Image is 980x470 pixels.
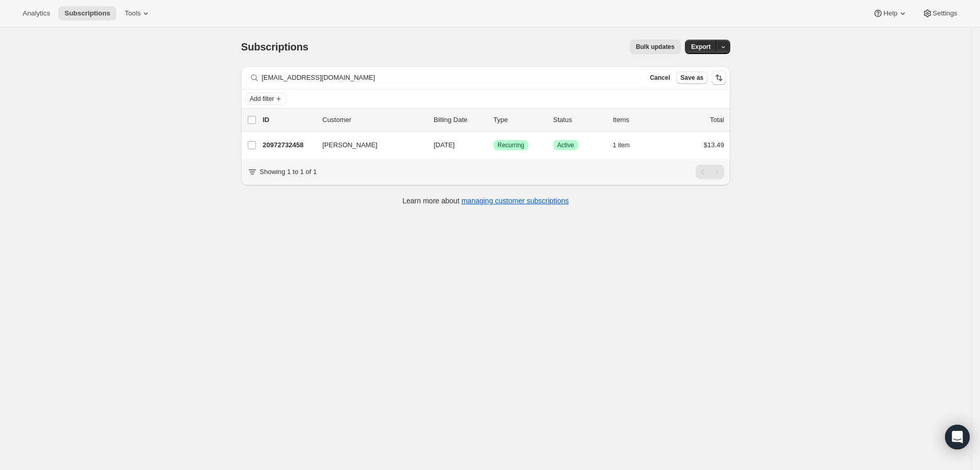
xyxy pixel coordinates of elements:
[434,115,485,125] p: Billing Date
[263,140,314,150] p: 20972732458
[250,95,274,103] span: Add filter
[125,9,141,18] span: Tools
[461,197,569,205] a: managing customer subscriptions
[933,9,957,18] span: Settings
[553,115,605,125] p: Status
[497,141,524,149] span: Recurring
[118,6,157,21] button: Tools
[680,74,703,82] span: Save as
[58,6,116,21] button: Subscriptions
[241,41,308,53] span: Subscriptions
[64,9,110,18] span: Subscriptions
[403,196,569,206] p: Learn more about
[263,138,724,152] div: 20972732458[PERSON_NAME][DATE]SuccessRecurringSuccessActive1 item$13.49
[636,43,675,51] span: Bulk updates
[434,141,455,149] span: [DATE]
[613,115,664,125] div: Items
[322,140,377,150] span: [PERSON_NAME]
[613,138,641,152] button: 1 item
[557,141,574,149] span: Active
[703,141,724,149] span: $13.49
[646,72,674,84] button: Cancel
[696,165,724,179] nav: Pagination
[867,6,914,21] button: Help
[316,137,419,153] button: [PERSON_NAME]
[883,9,897,18] span: Help
[685,40,717,54] button: Export
[916,6,964,21] button: Settings
[245,93,286,105] button: Add filter
[650,74,670,82] span: Cancel
[493,115,545,125] div: Type
[262,71,640,85] input: Filter subscribers
[263,115,314,125] p: ID
[16,6,56,21] button: Analytics
[260,167,317,177] p: Showing 1 to 1 of 1
[945,425,970,449] div: Open Intercom Messenger
[613,141,630,149] span: 1 item
[676,72,708,84] button: Save as
[322,115,425,125] p: Customer
[23,9,50,18] span: Analytics
[691,43,711,51] span: Export
[263,115,724,125] div: IDCustomerBilling DateTypeStatusItemsTotal
[712,71,726,85] button: Sort the results
[630,40,681,54] button: Bulk updates
[710,115,724,125] p: Total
